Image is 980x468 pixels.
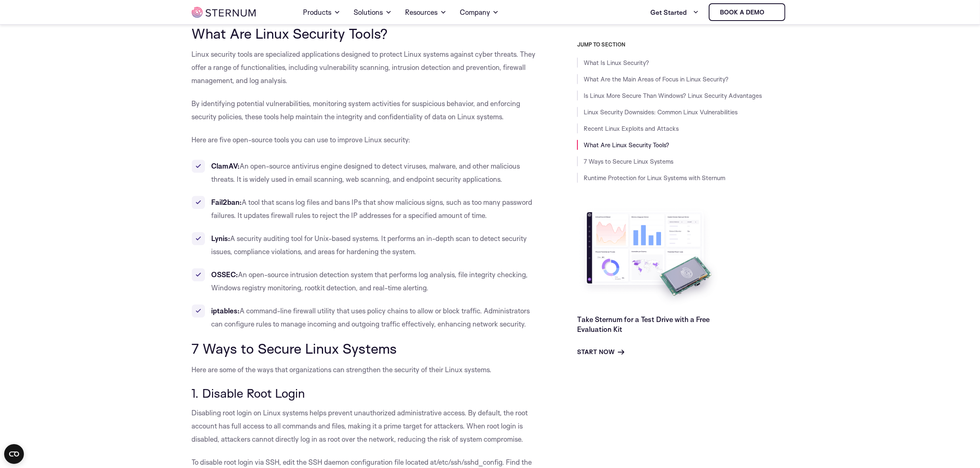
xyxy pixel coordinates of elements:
a: Book a demo [709,3,785,21]
span: /etc/ssh/sshd_config [437,458,503,466]
span: Disabling root login on Linux systems helps prevent unauthorized administrative access. By defaul... [192,408,528,443]
b: iptables: [212,306,240,315]
b: Lynis: [212,234,230,243]
a: Linux Security Downsides: Common Linux Vulnerabilities [584,108,738,116]
a: Start Now [577,347,624,357]
span: An open-source antivirus engine designed to detect viruses, malware, and other malicious threats.... [212,162,520,183]
b: ClamAV: [212,162,240,170]
a: What Are the Main Areas of Focus in Linux Security? [584,75,729,83]
span: A security auditing tool for Unix-based systems. It performs an in-depth scan to detect security ... [212,234,527,256]
span: By identifying potential vulnerabilities, monitoring system activities for suspicious behavior, a... [192,99,521,121]
span: Here are some of the ways that organizations can strengthen the security of their Linux systems. [192,365,492,374]
a: Company [460,1,499,24]
b: Fail2ban: [212,198,242,206]
a: Take Sternum for a Test Drive with a Free Evaluation Kit [577,315,710,334]
img: Take Sternum for a Test Drive with a Free Evaluation Kit [577,206,721,308]
img: sternum iot [768,9,774,16]
button: Open CMP widget [4,444,24,464]
a: 7 Ways to Secure Linux Systems [584,158,673,165]
span: Here are five open-source tools you can use to improve Linux security: [192,135,411,144]
img: sternum iot [192,7,256,18]
span: To disable root login via SSH, edit the SSH daemon configuration file located at [192,458,437,466]
a: What Are Linux Security Tools? [584,141,669,149]
span: Linux security tools are specialized applications designed to protect Linux systems against cyber... [192,50,536,85]
a: Products [303,1,340,24]
span: 7 Ways to Secure Linux Systems [192,340,397,357]
span: 1. Disable Root Login [192,385,305,401]
b: OSSEC: [212,270,238,279]
a: Runtime Protection for Linux Systems with Sternum [584,174,725,182]
a: Solutions [354,1,392,24]
a: What Is Linux Security? [584,59,649,67]
span: A tool that scans log files and bans IPs that show malicious signs, such as too many password fai... [212,198,533,220]
a: Get Started [650,4,699,21]
a: Resources [405,1,447,24]
span: A command-line firewall utility that uses policy chains to allow or block traffic. Administrators... [212,306,530,328]
h3: JUMP TO SECTION [577,41,789,48]
span: An open-source intrusion detection system that performs log analysis, file integrity checking, Wi... [212,270,528,292]
a: Recent Linux Exploits and Attacks [584,125,679,132]
span: What Are Linux Security Tools? [192,25,388,42]
a: Is Linux More Secure Than Windows? Linux Security Advantages [584,92,762,100]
